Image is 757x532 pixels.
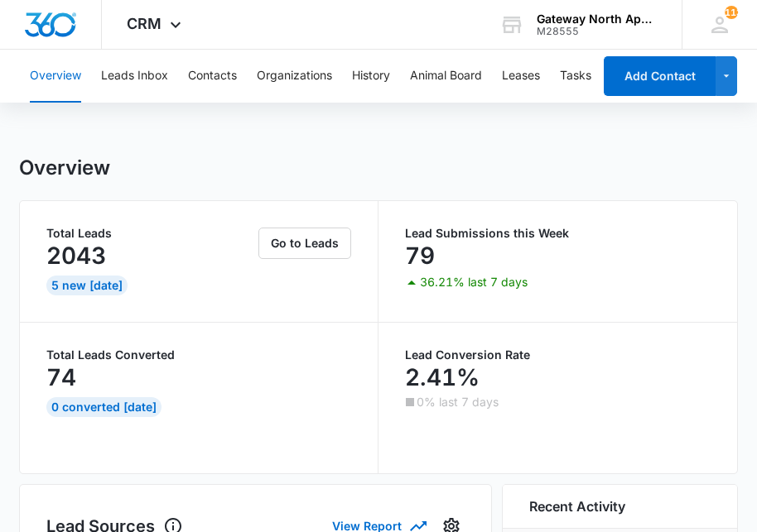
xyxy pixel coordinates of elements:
[604,56,716,96] button: Add Contact
[46,228,255,239] p: Total Leads
[725,6,738,19] span: 113
[19,156,110,180] h1: Overview
[537,26,658,37] div: account id
[725,6,738,19] div: notifications count
[417,396,499,408] p: 0% last 7 days
[405,349,711,361] p: Lead Conversion Rate
[405,228,711,239] p: Lead Submissions this Week
[405,242,435,269] p: 79
[188,50,237,103] button: Contacts
[258,228,351,259] button: Go to Leads
[46,364,76,391] p: 74
[258,236,351,250] a: Go to Leads
[352,50,390,103] button: History
[405,364,480,391] p: 2.41%
[46,276,128,295] div: 5 New [DATE]
[46,349,351,361] p: Total Leads Converted
[30,50,81,103] button: Overview
[46,242,106,269] p: 2043
[410,50,482,103] button: Animal Board
[257,50,332,103] button: Organizations
[101,50,168,103] button: Leads Inbox
[529,496,625,516] h6: Recent Activity
[46,397,162,417] div: 0 Converted [DATE]
[502,50,540,103] button: Leases
[537,12,658,26] div: account name
[127,15,162,32] span: CRM
[560,50,591,103] button: Tasks
[420,276,528,288] p: 36.21% last 7 days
